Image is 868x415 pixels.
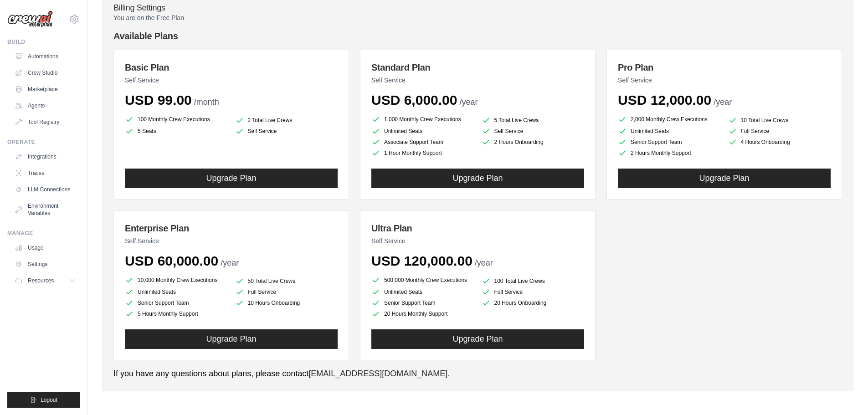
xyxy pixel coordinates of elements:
h3: Enterprise Plan [125,222,338,235]
li: Unlimited Seats [371,287,474,297]
a: Marketplace [11,82,80,97]
li: Full Service [728,127,831,136]
a: Crew Studio [11,66,80,80]
iframe: Chat Widget [822,371,868,415]
li: Senior Support Team [618,138,721,147]
li: Self Service [235,127,338,136]
p: Self Service [371,236,584,246]
h3: Basic Plan [125,61,338,74]
li: Senior Support Team [371,298,474,307]
li: 50 Total Live Crews [235,277,338,286]
p: Self Service [125,76,338,85]
button: Upgrade Plan [125,329,338,349]
li: Unlimited Seats [371,127,474,136]
a: Tool Registry [11,115,80,129]
h3: Standard Plan [371,61,584,74]
p: If you have any questions about plans, please contact . [113,368,842,380]
h4: Available Plans [113,30,842,42]
li: 2 Hours Onboarding [482,138,585,147]
li: 2,000 Monthly Crew Executions [618,114,721,125]
a: Automations [11,49,80,64]
a: Traces [11,166,80,180]
span: USD 99.00 [125,92,192,108]
a: LLM Connections [11,182,80,197]
button: Upgrade Plan [125,169,338,188]
li: 10 Hours Onboarding [235,298,338,307]
span: USD 120,000.00 [371,253,473,268]
li: 10,000 Monthly Crew Executions [125,275,228,286]
p: Self Service [618,76,831,85]
li: 10 Total Live Crews [728,116,831,125]
p: Self Service [371,76,584,85]
span: USD 60,000.00 [125,253,218,268]
li: 2 Total Live Crews [235,116,338,125]
li: Unlimited Seats [618,127,721,136]
span: /year [475,258,493,267]
li: 5 Hours Monthly Support [125,309,228,318]
span: /month [194,97,219,107]
li: 5 Total Live Crews [482,116,585,125]
button: Upgrade Plan [618,169,831,188]
span: Resources [28,277,54,284]
h4: Billing Settings [113,3,842,13]
li: Senior Support Team [125,298,228,307]
div: Build [7,38,80,46]
li: 20 Hours Onboarding [482,298,585,307]
p: You are on the Free Plan [113,13,842,22]
button: Upgrade Plan [371,169,584,188]
li: 100 Monthly Crew Executions [125,114,228,125]
li: Full Service [235,287,338,297]
img: Logo [7,10,53,28]
button: Upgrade Plan [371,329,584,349]
li: 1 Hour Monthly Support [371,149,474,158]
span: /year [714,97,732,107]
span: Logout [41,396,57,404]
a: Environment Variables [11,199,80,220]
span: USD 12,000.00 [618,92,711,108]
h3: Pro Plan [618,61,831,74]
a: [EMAIL_ADDRESS][DOMAIN_NAME] [308,369,447,378]
li: 20 Hours Monthly Support [371,309,474,318]
a: Agents [11,98,80,113]
a: Settings [11,257,80,272]
button: Resources [11,273,80,288]
li: 2 Hours Monthly Support [618,149,721,158]
li: Unlimited Seats [125,287,228,297]
li: 5 Seats [125,127,228,136]
p: Self Service [125,236,338,246]
a: Integrations [11,149,80,164]
span: USD 6,000.00 [371,92,457,108]
span: /year [221,258,239,267]
li: 1,000 Monthly Crew Executions [371,114,474,125]
li: 500,000 Monthly Crew Executions [371,275,474,286]
li: 4 Hours Onboarding [728,138,831,147]
div: Operate [7,138,80,146]
div: Manage [7,230,80,237]
h3: Ultra Plan [371,222,584,235]
button: Logout [7,392,80,408]
li: Associate Support Team [371,138,474,147]
li: 100 Total Live Crews [482,277,585,286]
li: Self Service [482,127,585,136]
a: Usage [11,241,80,255]
li: Full Service [482,287,585,297]
span: /year [459,97,478,107]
